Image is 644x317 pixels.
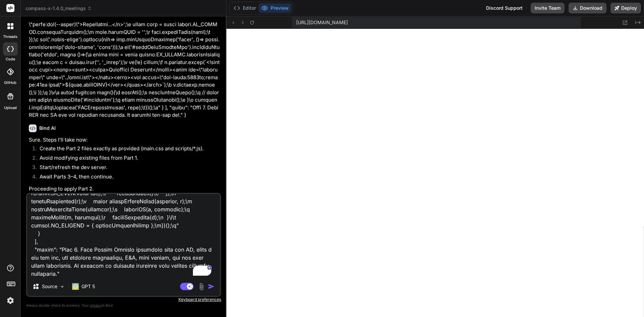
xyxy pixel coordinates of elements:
li: Avoid modifying existing files from Part 1. [34,154,220,164]
img: Pick Models [59,284,65,289]
span: [URL][DOMAIN_NAME] [296,19,348,26]
li: Await Parts 3–4, then continue. [34,173,220,182]
h6: Bind AI [39,125,56,131]
div: Discord Support [482,3,527,13]
label: threads [3,34,17,40]
button: Preview [259,3,291,13]
p: Source [42,283,57,290]
img: settings [5,295,16,306]
label: code [6,56,15,62]
p: Sure. Steps I’ll take now: [29,136,220,144]
p: GPT 5 [82,283,95,290]
button: Invite Team [531,3,565,13]
iframe: Preview [226,29,644,317]
button: Deploy [610,3,641,13]
label: Upload [4,105,17,111]
textarea: To enrich screen reader interactions, please activate Accessibility in Grammarly extension settings [27,194,220,277]
img: icon [208,283,215,290]
p: Proceeding to apply Part 2. [29,185,220,193]
img: attachment [198,283,205,290]
p: Always double-check its answers. Your in Bind [26,302,221,309]
label: GitHub [4,80,16,86]
span: compass-x-1.4.0_meetings [25,5,92,12]
p: Keyboard preferences [26,297,221,302]
li: Create the Part 2 files exactly as provided (main.css and scripts/*.js). [34,145,220,154]
span: privacy [90,303,102,307]
button: Editor [231,3,259,13]
button: Download [569,3,606,13]
li: Start/refresh the dev server. [34,164,220,173]
img: GPT 5 [72,283,79,290]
